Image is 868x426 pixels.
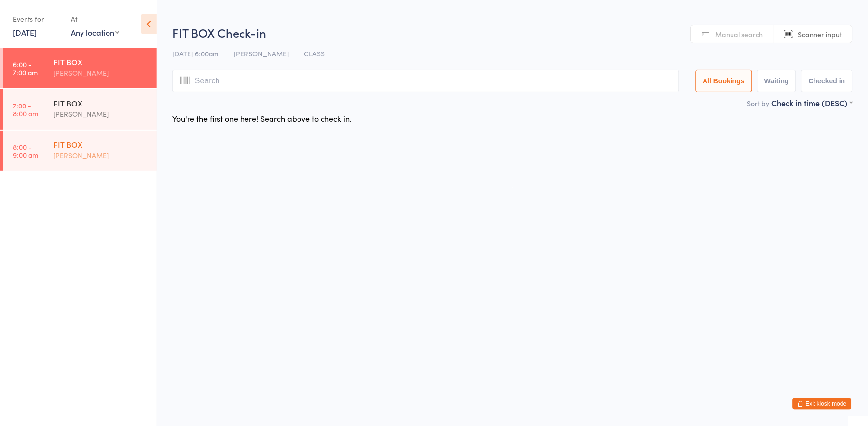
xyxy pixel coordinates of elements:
button: Checked in [801,70,853,92]
span: CLASS [304,49,325,58]
time: 8:00 - 9:00 am [13,143,38,159]
div: Any location [71,27,119,38]
span: Manual search [716,29,763,39]
div: Events for [13,11,61,27]
div: Check in time (DESC) [772,97,853,108]
time: 6:00 - 7:00 am [13,60,38,76]
button: Waiting [757,70,796,92]
span: [DATE] 6:00am [172,49,218,58]
div: [PERSON_NAME] [54,150,148,161]
a: 7:00 -8:00 amFIT BOX[PERSON_NAME] [3,89,157,130]
a: 6:00 -7:00 amFIT BOX[PERSON_NAME] [3,48,157,88]
button: All Bookings [696,70,753,92]
div: [PERSON_NAME] [54,108,148,120]
div: FIT BOX [54,56,148,67]
div: FIT BOX [54,139,148,150]
div: [PERSON_NAME] [54,67,148,79]
div: You're the first one here! Search above to check in. [172,113,352,124]
input: Search [172,70,679,92]
a: [DATE] [13,27,37,38]
label: Sort by [747,98,770,108]
button: Exit kiosk mode [793,398,852,410]
h2: FIT BOX Check-in [172,25,853,41]
div: At [71,11,119,27]
time: 7:00 - 8:00 am [13,102,38,117]
span: [PERSON_NAME] [234,49,289,58]
div: FIT BOX [54,98,148,108]
a: 8:00 -9:00 amFIT BOX[PERSON_NAME] [3,131,157,171]
span: Scanner input [798,29,842,39]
